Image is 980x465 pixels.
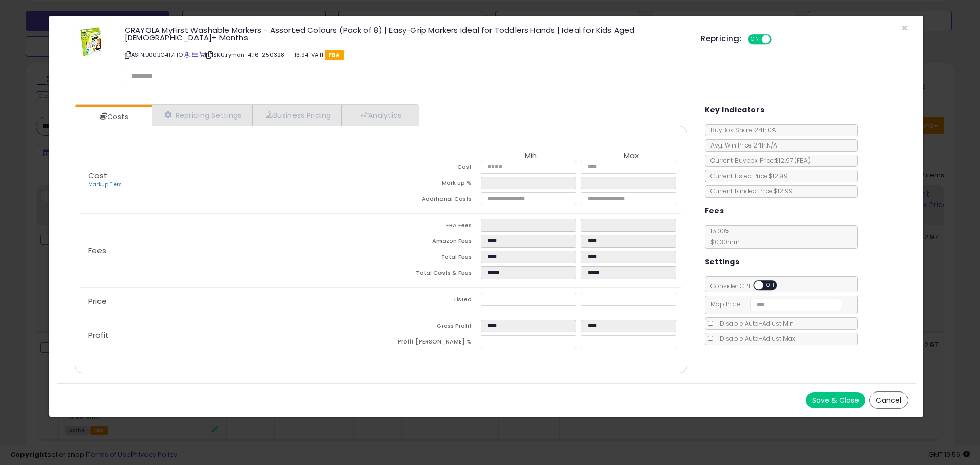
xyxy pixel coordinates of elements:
a: Analytics [342,105,418,126]
button: Cancel [869,391,908,409]
a: BuyBox page [184,51,190,59]
a: Repricing Settings [152,105,253,126]
td: Mark up % [381,177,481,192]
span: Consider CPT: [705,282,791,290]
p: Cost [80,172,381,189]
button: Save & Close [806,392,865,408]
a: Markup Tiers [88,181,122,188]
td: Listed [381,293,481,309]
span: OFF [770,35,787,44]
h3: CRAYOLA MyFirst Washable Markers - Assorted Colours (Pack of 8) | Easy-Grip Markers Ideal for Tod... [125,26,685,41]
span: 15.00 % [705,227,740,247]
span: BuyBox Share 24h: 0% [705,126,776,134]
td: Total Fees [381,251,481,266]
a: All offer listings [192,51,198,59]
td: Total Costs & Fees [381,266,481,282]
span: ( FBA ) [794,156,811,165]
span: Current Listed Price: $12.99 [705,172,788,180]
h5: Fees [705,205,724,217]
td: Amazon Fees [381,235,481,251]
span: Disable Auto-Adjust Max [715,334,795,343]
span: FBA [325,50,344,60]
p: ASIN: B00BG417HO | SKU: ryman-4.16-250328---13.94-VA11 [125,46,685,63]
span: Disable Auto-Adjust Min [715,319,794,328]
span: $12.97 [775,156,811,165]
p: Price [80,297,381,305]
span: Current Buybox Price: [705,156,811,165]
td: Cost [381,161,481,177]
span: × [901,20,908,35]
a: Business Pricing [253,105,342,126]
p: Fees [80,247,381,255]
h5: Settings [705,256,740,268]
td: FBA Fees [381,219,481,235]
a: Your listing only [199,51,205,59]
span: Avg. Win Price 24h: N/A [705,141,777,150]
th: Min [481,152,581,161]
td: Profit [PERSON_NAME] % [381,335,481,351]
img: 51qTWERzGtL._SL60_.jpg [76,26,106,57]
span: $0.30 min [705,238,740,247]
span: Current Landed Price: $12.99 [705,187,793,195]
p: Profit [80,331,381,339]
h5: Repricing: [701,35,742,43]
span: ON [749,35,762,44]
h5: Key Indicators [705,104,765,116]
td: Additional Costs [381,192,481,208]
td: Gross Profit [381,320,481,335]
th: Max [581,152,681,161]
span: Map Price: [705,300,842,308]
a: Costs [75,107,151,127]
span: OFF [763,281,779,290]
